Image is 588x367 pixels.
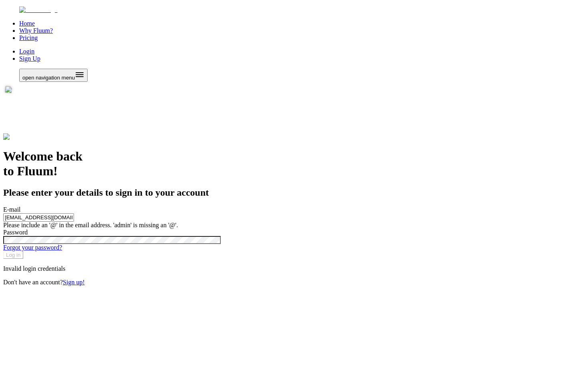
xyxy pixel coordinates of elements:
span: E-mail [3,206,21,213]
img: Fluum Duck sticker [1,86,50,135]
button: Open menu [19,69,88,82]
a: Sign Up [19,55,40,62]
a: Pricing [19,34,38,41]
input: E-mail [3,213,74,222]
p: Don't have an account? [3,279,585,286]
img: Fluum Logo [19,6,58,14]
a: Login [19,48,34,55]
span: Password [3,229,28,236]
p: Invalid login credentials [3,265,585,272]
a: Sign up! [63,279,85,286]
a: Why Fluum? [19,27,53,34]
button: Log in [3,251,23,259]
a: Home [19,20,35,27]
input: Password [3,236,221,244]
img: Fluum logo [3,133,39,141]
a: Forgot your password? [3,244,62,251]
h1: Welcome back to Fluum! [3,149,585,179]
h2: Please enter your details to sign in to your account [3,187,585,198]
span: open navigation menu [22,75,75,81]
div: Please include an '@' in the email address. 'admin' is missing an '@'. [3,222,585,229]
